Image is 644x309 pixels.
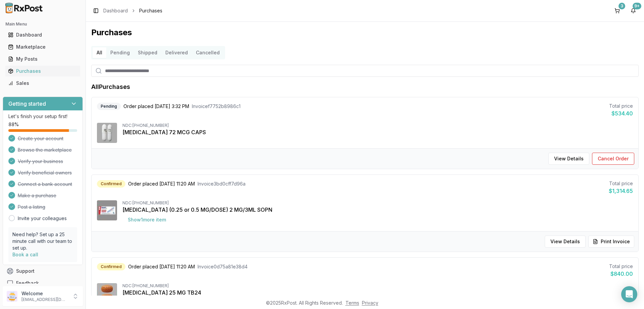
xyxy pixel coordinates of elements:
[122,214,171,226] button: Show1more item
[103,7,128,14] a: Dashboard
[7,291,17,302] img: User avatar
[8,32,77,38] div: Dashboard
[93,47,106,58] button: All
[18,215,67,222] a: Invite your colleagues
[612,5,623,16] button: 3
[5,53,80,65] a: My Posts
[3,30,83,40] button: Dashboard
[97,180,125,188] div: Confirmed
[3,265,83,277] button: Support
[8,113,77,120] p: Let's finish your setup first!
[192,103,240,110] span: Invoice f7752b8986c1
[122,200,633,206] div: NDC: [PHONE_NUMBER]
[8,80,77,87] div: Sales
[5,65,80,77] a: Purchases
[128,263,195,270] span: Order placed [DATE] 11:20 AM
[3,54,83,64] button: My Posts
[122,123,633,128] div: NDC: [PHONE_NUMBER]
[161,47,192,58] button: Delivered
[12,231,73,251] p: Need help? Set up a 25 minute call with our team to set up.
[97,103,121,110] div: Pending
[106,47,134,58] button: Pending
[545,236,586,248] button: View Details
[362,300,378,306] a: Privacy
[12,252,38,257] a: Book a call
[345,300,359,306] a: Terms
[8,44,77,50] div: Marketplace
[139,7,162,14] span: Purchases
[122,128,633,136] div: [MEDICAL_DATA] 72 MCG CAPS
[198,181,246,187] span: Invoice 3bd0cff7d96a
[97,123,117,143] img: Linzess 72 MCG CAPS
[91,27,639,38] h1: Purchases
[8,56,77,62] div: My Posts
[18,169,72,176] span: Verify beneficial owners
[3,3,46,13] img: RxPost Logo
[3,66,83,76] button: Purchases
[5,77,80,89] a: Sales
[609,263,633,270] div: Total price
[18,135,63,142] span: Create your account
[91,82,130,92] h1: All Purchases
[122,283,633,289] div: NDC: [PHONE_NUMBER]
[198,263,248,270] span: Invoice 0d75a81e38d4
[609,270,633,278] div: $840.00
[609,180,633,187] div: Total price
[21,290,68,297] p: Welcome
[18,192,56,199] span: Make a purchase
[8,121,19,128] span: 88 %
[97,200,117,220] img: Ozempic (0.25 or 0.5 MG/DOSE) 2 MG/3ML SOPN
[122,289,633,297] div: [MEDICAL_DATA] 25 MG TB24
[609,103,633,109] div: Total price
[21,297,68,302] p: [EMAIL_ADDRESS][DOMAIN_NAME]
[122,206,633,214] div: [MEDICAL_DATA] (0.25 or 0.5 MG/DOSE) 2 MG/3ML SOPN
[5,41,80,53] a: Marketplace
[628,5,639,16] button: 9+
[592,153,634,165] button: Cancel Order
[8,68,77,74] div: Purchases
[621,286,637,302] div: Open Intercom Messenger
[18,158,63,165] span: Verify your business
[633,3,641,9] div: 9+
[8,100,46,108] h3: Getting started
[3,78,83,89] button: Sales
[548,153,589,165] button: View Details
[18,147,72,153] span: Browse the marketplace
[103,7,162,14] nav: breadcrumb
[192,47,224,58] button: Cancelled
[5,21,80,27] h2: Main Menu
[5,29,80,41] a: Dashboard
[97,263,125,270] div: Confirmed
[3,277,83,289] button: Feedback
[588,236,634,248] button: Print Invoice
[619,3,625,9] div: 3
[18,204,45,210] span: Post a listing
[134,47,161,58] button: Shipped
[97,283,117,303] img: Myrbetriq 25 MG TB24
[3,42,83,52] button: Marketplace
[16,280,39,287] span: Feedback
[128,181,195,187] span: Order placed [DATE] 11:20 AM
[609,187,633,195] div: $1,314.65
[18,181,72,188] span: Connect a bank account
[123,103,189,110] span: Order placed [DATE] 3:32 PM
[609,109,633,117] div: $534.40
